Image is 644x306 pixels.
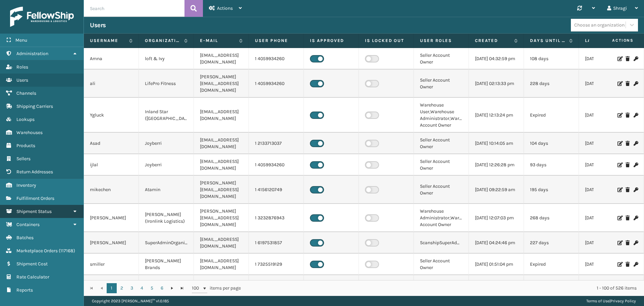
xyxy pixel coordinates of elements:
[16,195,54,201] span: Fulfillment Orders
[524,275,579,297] td: 132 days
[127,283,137,293] a: 3
[249,254,304,275] td: 1 7325519129
[16,248,58,254] span: Marketplace Orders
[10,7,74,27] img: logo
[524,154,579,176] td: 93 days
[139,204,194,232] td: [PERSON_NAME] (Ironlink Logistics)
[16,156,31,162] span: Sellers
[626,241,630,245] i: Delete
[618,81,622,86] i: Edit
[618,262,622,267] i: Edit
[414,176,469,204] td: Seller Account Owner
[310,38,353,44] label: Is Approved
[16,117,35,122] span: Lookups
[249,232,304,254] td: 1 6197531857
[574,21,625,29] div: Choose an organization
[194,176,249,204] td: [PERSON_NAME][EMAIL_ADDRESS][DOMAIN_NAME]
[618,216,622,220] i: Edit
[59,248,75,254] span: ( 117168 )
[139,176,194,204] td: Atamin
[524,204,579,232] td: 268 days
[634,187,638,192] i: Change Password
[414,98,469,133] td: Warehouse User,Warehouse Administrator,Warehouse Account Owner
[579,204,634,232] td: [DATE] 05:30:05 pm
[16,274,49,280] span: Rate Calculator
[194,275,249,297] td: [EMAIL_ADDRESS][DOMAIN_NAME]
[90,38,126,44] label: Username
[84,204,139,232] td: [PERSON_NAME]
[469,154,524,176] td: [DATE] 12:26:28 pm
[626,113,630,118] i: Delete
[157,283,167,293] a: 6
[414,133,469,154] td: Seller Account Owner
[420,38,463,44] label: User Roles
[117,283,127,293] a: 2
[249,176,304,204] td: 1 4156120749
[194,254,249,275] td: [EMAIL_ADDRESS][DOMAIN_NAME]
[145,38,181,44] label: Organization
[147,283,157,293] a: 5
[16,77,28,83] span: Users
[194,232,249,254] td: [EMAIL_ADDRESS][DOMAIN_NAME]
[579,232,634,254] td: [DATE] 11:42:36 am
[475,38,511,44] label: Created
[15,37,27,43] span: Menu
[579,98,634,133] td: [DATE] 08:12:54 pm
[530,38,566,44] label: Days until password expires
[139,275,194,297] td: Oaktiv
[194,133,249,154] td: [EMAIL_ADDRESS][DOMAIN_NAME]
[414,254,469,275] td: Seller Account Owner
[591,35,638,46] span: Actions
[618,113,622,118] i: Edit
[192,285,202,292] span: 100
[139,232,194,254] td: SuperAdminOrganization
[16,209,52,214] span: Shipment Status
[626,141,630,146] i: Delete
[194,70,249,98] td: [PERSON_NAME][EMAIL_ADDRESS][DOMAIN_NAME]
[626,262,630,267] i: Delete
[217,5,233,11] span: Actions
[626,216,630,220] i: Delete
[107,283,117,293] a: 1
[579,275,634,297] td: [DATE] 07:03:58 pm
[92,296,169,306] p: Copyright 2023 [PERSON_NAME]™ v 1.0.185
[194,98,249,133] td: [EMAIL_ADDRESS][DOMAIN_NAME]
[167,283,177,293] a: Go to the next page
[179,286,185,291] span: Go to the last page
[469,254,524,275] td: [DATE] 01:51:04 pm
[177,283,187,293] a: Go to the last page
[84,133,139,154] td: Asad
[579,133,634,154] td: [DATE] 06:59:09 am
[414,204,469,232] td: Warehouse Administrator,Warehouse Account Owner
[139,70,194,98] td: LifePro Fitness
[16,222,40,227] span: Containers
[626,163,630,167] i: Delete
[414,48,469,70] td: Seller Account Owner
[84,254,139,275] td: smiller
[84,176,139,204] td: mikechen
[84,232,139,254] td: [PERSON_NAME]
[524,70,579,98] td: 228 days
[365,38,408,44] label: Is Locked Out
[618,56,622,61] i: Edit
[634,262,638,267] i: Change Password
[16,90,36,96] span: Channels
[618,163,622,167] i: Edit
[610,299,636,303] a: Privacy Policy
[414,275,469,297] td: Seller Account Owner
[586,296,636,306] div: |
[469,48,524,70] td: [DATE] 04:32:59 pm
[626,81,630,86] i: Delete
[139,154,194,176] td: Joyberri
[524,254,579,275] td: Expired
[414,70,469,98] td: Seller Account Owner
[16,287,33,293] span: Reports
[579,48,634,70] td: [DATE] 08:35:13 am
[469,70,524,98] td: [DATE] 02:13:33 pm
[524,48,579,70] td: 108 days
[524,133,579,154] td: 104 days
[634,241,638,245] i: Change Password
[84,48,139,70] td: Amna
[250,285,637,292] div: 1 - 100 of 526 items
[585,38,621,44] label: Last Seen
